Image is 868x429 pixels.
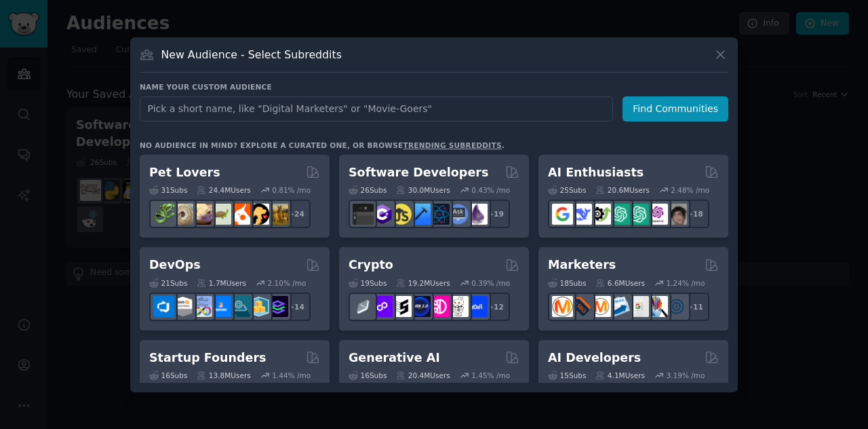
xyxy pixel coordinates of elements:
img: cockatiel [229,204,250,225]
img: DevOpsLinks [210,296,231,317]
div: + 19 [481,200,510,228]
img: CryptoNews [448,296,469,317]
h2: AI Enthusiasts [548,164,644,181]
div: 13.8M Users [197,371,250,380]
h3: Name your custom audience [140,82,728,92]
div: 15 Sub s [548,371,586,380]
div: 19 Sub s [349,278,387,288]
h3: New Audience - Select Subreddits [161,48,342,62]
h2: Pet Lovers [149,164,220,181]
div: 18 Sub s [548,278,586,288]
img: leopardgeckos [191,204,212,225]
h2: Software Developers [349,164,488,181]
img: content_marketing [552,296,573,317]
div: 0.43 % /mo [471,185,510,195]
img: googleads [628,296,649,317]
img: elixir [467,204,488,225]
div: 1.24 % /mo [667,278,705,288]
input: Pick a short name, like "Digital Marketers" or "Movie-Goers" [140,96,613,122]
img: AskMarketing [590,296,611,317]
h2: Marketers [548,257,616,274]
h2: Crypto [349,257,393,274]
h2: AI Developers [548,350,641,367]
div: 20.4M Users [396,371,450,380]
img: ArtificalIntelligence [666,204,687,225]
img: AskComputerScience [448,204,469,225]
img: GoogleGeminiAI [552,204,573,225]
div: 20.6M Users [595,185,649,195]
div: + 24 [282,200,311,228]
div: 31 Sub s [149,185,187,195]
div: 2.10 % /mo [268,278,307,288]
div: 4.1M Users [595,371,645,380]
div: 0.39 % /mo [471,278,510,288]
div: + 11 [681,293,709,321]
img: ballpython [172,204,193,225]
img: MarketingResearch [647,296,668,317]
div: + 14 [282,293,311,321]
div: 2.48 % /mo [671,185,709,195]
img: learnjavascript [391,204,412,225]
a: trending subreddits [403,141,501,149]
div: + 18 [681,200,709,228]
img: aws_cdk [248,296,269,317]
div: 21 Sub s [149,278,187,288]
img: dogbreed [267,204,288,225]
div: 1.45 % /mo [471,371,510,380]
div: 3.19 % /mo [667,371,705,380]
img: ethstaker [391,296,412,317]
div: 1.7M Users [197,278,246,288]
div: 16 Sub s [349,371,387,380]
h2: Generative AI [349,350,440,367]
img: Emailmarketing [609,296,630,317]
div: 26 Sub s [349,185,387,195]
img: ethfinance [353,296,374,317]
img: OnlineMarketing [666,296,687,317]
div: 16 Sub s [149,371,187,380]
div: 25 Sub s [548,185,586,195]
img: OpenAIDev [647,204,668,225]
img: AItoolsCatalog [590,204,611,225]
img: chatgpt_promptDesign [609,204,630,225]
img: azuredevops [153,296,174,317]
img: reactnative [429,204,450,225]
div: 19.2M Users [396,278,450,288]
img: PetAdvice [248,204,269,225]
img: 0xPolygon [372,296,393,317]
img: AWS_Certified_Experts [172,296,193,317]
img: PlatformEngineers [267,296,288,317]
img: defiblockchain [429,296,450,317]
h2: DevOps [149,257,201,274]
h2: Startup Founders [149,350,266,367]
div: + 12 [481,293,510,321]
div: 24.4M Users [197,185,250,195]
div: 1.44 % /mo [272,371,311,380]
img: software [353,204,374,225]
img: csharp [372,204,393,225]
img: iOSProgramming [410,204,431,225]
img: Docker_DevOps [191,296,212,317]
img: bigseo [571,296,592,317]
img: DeepSeek [571,204,592,225]
img: herpetology [153,204,174,225]
div: 0.81 % /mo [272,185,311,195]
div: 6.6M Users [595,278,645,288]
div: No audience in mind? Explore a curated one, or browse . [140,141,505,150]
img: turtle [210,204,231,225]
img: defi_ [467,296,488,317]
button: Find Communities [623,96,728,122]
div: 30.0M Users [396,185,450,195]
img: platformengineering [229,296,250,317]
img: web3 [410,296,431,317]
img: chatgpt_prompts_ [628,204,649,225]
